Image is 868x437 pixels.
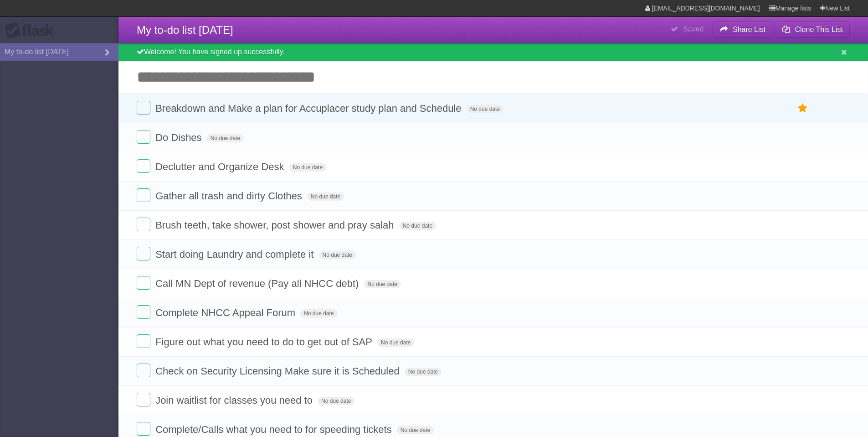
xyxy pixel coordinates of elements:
b: Saved [683,25,704,33]
span: No due date [397,426,434,434]
label: Done [137,393,150,406]
div: Welcome! You have signed up successfully. [118,43,868,61]
b: Clone This List [795,26,843,33]
span: My to-do list [DATE] [137,24,233,36]
span: No due date [319,251,356,259]
span: No due date [318,397,354,405]
b: Share List [733,26,765,33]
div: Flask [5,22,59,39]
span: No due date [207,134,244,142]
label: Done [137,422,150,436]
label: Star task [794,101,812,116]
label: Done [137,247,150,260]
span: Call MN Dept of revenue (Pay all NHCC debt) [155,278,361,289]
label: Done [137,305,150,319]
span: Brush teeth, take shower, post shower and pray salah [155,219,396,231]
span: Complete/Calls what you need to for speeding tickets [155,424,394,435]
span: Start doing Laundry and complete it [155,249,316,260]
label: Done [137,101,150,114]
span: No due date [399,222,436,230]
span: No due date [364,280,401,288]
label: Done [137,159,150,173]
label: Done [137,218,150,231]
label: Done [137,188,150,202]
button: Share List [713,21,773,38]
span: No due date [405,368,442,376]
span: Do Dishes [155,132,204,143]
span: No due date [289,163,326,172]
span: No due date [307,192,344,201]
span: Declutter and Organize Desk [155,161,286,172]
span: Join waitlist for classes you need to [155,395,315,406]
label: Done [137,276,150,290]
span: Complete NHCC Appeal Forum [155,307,298,318]
label: Done [137,364,150,377]
span: No due date [300,309,337,317]
label: Done [137,334,150,348]
span: Breakdown and Make a plan for Accuplacer study plan and Schedule [155,103,463,114]
span: No due date [467,105,503,113]
span: Check on Security Licensing Make sure it is Scheduled [155,365,402,377]
span: Gather all trash and dirty Clothes [155,190,304,202]
span: No due date [377,338,414,347]
button: Clone This List [775,21,850,38]
label: Done [137,130,150,144]
span: Figure out what you need to do to get out of SAP [155,336,375,348]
